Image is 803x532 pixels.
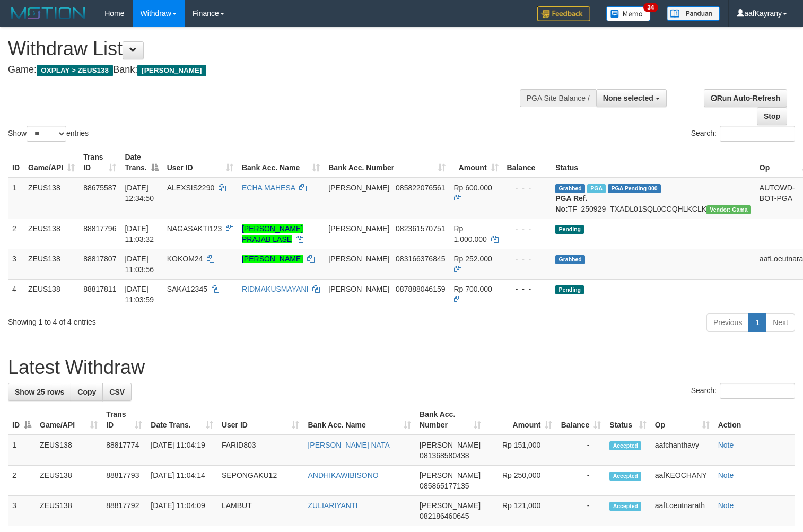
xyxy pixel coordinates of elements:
td: - [556,435,605,466]
span: Rp 1.000.000 [454,224,487,243]
span: Accepted [609,472,641,481]
a: Show 25 rows [8,383,71,401]
span: 88817796 [83,224,116,233]
span: 34 [643,3,658,12]
span: Rp 700.000 [454,285,492,293]
span: OXPLAY > ZEUS138 [37,65,113,76]
span: Copy 081368580438 to clipboard [420,451,469,460]
td: Rp 250,000 [485,466,556,496]
a: Next [766,313,795,332]
th: Game/API: activate to sort column ascending [24,147,79,178]
span: Show 25 rows [15,388,64,396]
span: Grabbed [555,184,585,193]
span: [DATE] 11:03:59 [125,285,154,304]
a: ZULIARIYANTI [308,501,357,510]
td: SEPONGAKU12 [217,466,304,496]
td: Rp 121,000 [485,496,556,526]
div: Showing 1 to 4 of 4 entries [8,312,327,327]
td: ZEUS138 [24,219,79,249]
td: 4 [8,279,24,309]
th: Trans ID: activate to sort column ascending [79,147,120,178]
span: [PERSON_NAME] [420,441,481,449]
div: - - - [507,254,547,264]
img: Feedback.jpg [537,6,590,21]
td: - [556,466,605,496]
span: Accepted [609,502,641,511]
span: [DATE] 11:03:32 [125,224,154,243]
th: Status [551,147,755,178]
th: Game/API: activate to sort column ascending [36,405,102,435]
label: Search: [691,126,795,142]
td: ZEUS138 [24,178,79,219]
span: [DATE] 11:03:56 [125,255,154,274]
a: RIDMAKUSMAYANI [242,285,309,293]
span: NAGASAKTI123 [167,224,222,233]
input: Search: [720,383,795,399]
th: Amount: activate to sort column ascending [485,405,556,435]
h1: Withdraw List [8,38,525,59]
span: [PERSON_NAME] [328,285,389,293]
div: - - - [507,223,547,234]
td: 88817774 [102,435,146,466]
span: Copy 082361570751 to clipboard [396,224,445,233]
h1: Latest Withdraw [8,357,795,378]
th: Balance [503,147,552,178]
span: [PERSON_NAME] [328,184,389,192]
span: Vendor URL: https://trx31.1velocity.biz [706,205,751,214]
th: Bank Acc. Name: activate to sort column ascending [238,147,324,178]
span: PGA Pending [608,184,661,193]
span: [PERSON_NAME] [328,255,389,263]
th: Date Trans.: activate to sort column descending [120,147,162,178]
div: - - - [507,182,547,193]
td: 3 [8,249,24,279]
th: ID: activate to sort column descending [8,405,36,435]
label: Search: [691,383,795,399]
th: User ID: activate to sort column ascending [163,147,238,178]
td: TF_250929_TXADL01SQL0CCQHLKCLK [551,178,755,219]
td: aafKEOCHANY [651,466,714,496]
th: User ID: activate to sort column ascending [217,405,304,435]
b: PGA Ref. No: [555,194,587,213]
td: ZEUS138 [36,466,102,496]
span: [PERSON_NAME] [420,501,481,510]
td: [DATE] 11:04:14 [146,466,217,496]
h4: Game: Bank: [8,65,525,75]
span: 88817807 [83,255,116,263]
th: Status: activate to sort column ascending [605,405,650,435]
a: [PERSON_NAME] [242,255,303,263]
label: Show entries [8,126,89,142]
div: PGA Site Balance / [520,89,596,107]
span: [PERSON_NAME] [137,65,206,76]
a: 1 [748,313,766,332]
td: aafchanthavy [651,435,714,466]
a: ANDHIKAWIBISONO [308,471,378,479]
span: Accepted [609,441,641,450]
td: 1 [8,435,36,466]
a: Stop [757,107,787,125]
span: 88817811 [83,285,116,293]
td: ZEUS138 [36,496,102,526]
td: 88817792 [102,496,146,526]
td: 2 [8,219,24,249]
span: 88675587 [83,184,116,192]
td: ZEUS138 [36,435,102,466]
span: Copy 083166376845 to clipboard [396,255,445,263]
a: Previous [706,313,749,332]
img: MOTION_logo.png [8,5,89,21]
span: Grabbed [555,255,585,264]
a: [PERSON_NAME] NATA [308,441,389,449]
span: Rp 252.000 [454,255,492,263]
th: Date Trans.: activate to sort column ascending [146,405,217,435]
td: ZEUS138 [24,249,79,279]
input: Search: [720,126,795,142]
img: Button%20Memo.svg [606,6,651,21]
td: [DATE] 11:04:19 [146,435,217,466]
a: Note [718,501,734,510]
span: [DATE] 12:34:50 [125,184,154,203]
span: Pending [555,285,584,294]
td: 88817793 [102,466,146,496]
span: Pending [555,225,584,234]
span: KOKOM24 [167,255,203,263]
span: None selected [603,94,653,102]
a: Note [718,471,734,479]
